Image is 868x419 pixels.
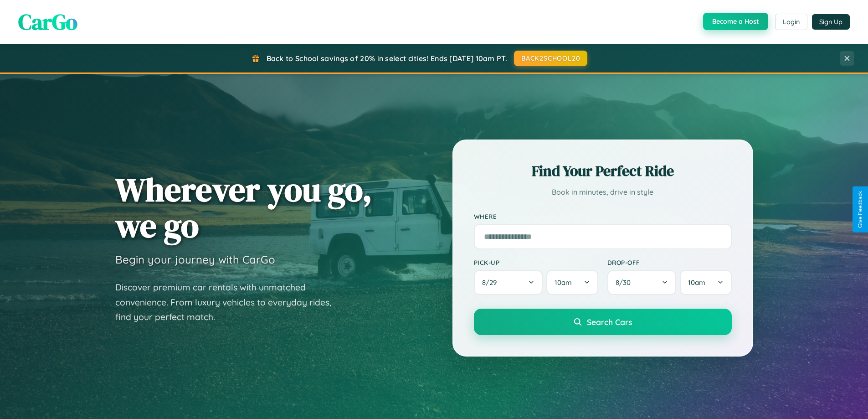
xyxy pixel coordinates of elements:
label: Where [474,212,732,220]
label: Drop-off [607,259,732,266]
span: CarGo [18,7,77,37]
span: Back to School savings of 20% in select cities! Ends [DATE] 10am PT. [267,54,507,63]
button: 8/30 [607,270,677,295]
span: 10am [688,278,705,287]
h1: Wherever you go, we go [115,171,372,243]
h2: Find Your Perfect Ride [474,161,732,181]
button: Search Cars [474,309,732,335]
span: 8 / 29 [482,278,501,287]
button: Sign Up [812,14,850,30]
label: Pick-up [474,259,598,266]
span: 10am [555,278,572,287]
div: Give Feedback [857,191,863,228]
p: Discover premium car rentals with unmatched convenience. From luxury vehicles to everyday rides, ... [115,280,343,325]
span: Search Cars [587,317,632,327]
button: BACK2SCHOOL20 [514,51,587,66]
span: 8 / 30 [616,278,635,287]
button: Login [775,14,807,30]
button: Become a Host [703,13,768,30]
p: Book in minutes, drive in style [474,186,732,199]
button: 10am [680,270,731,295]
button: 10am [546,270,598,295]
button: 8/29 [474,270,543,295]
h3: Begin your journey with CarGo [115,253,275,266]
